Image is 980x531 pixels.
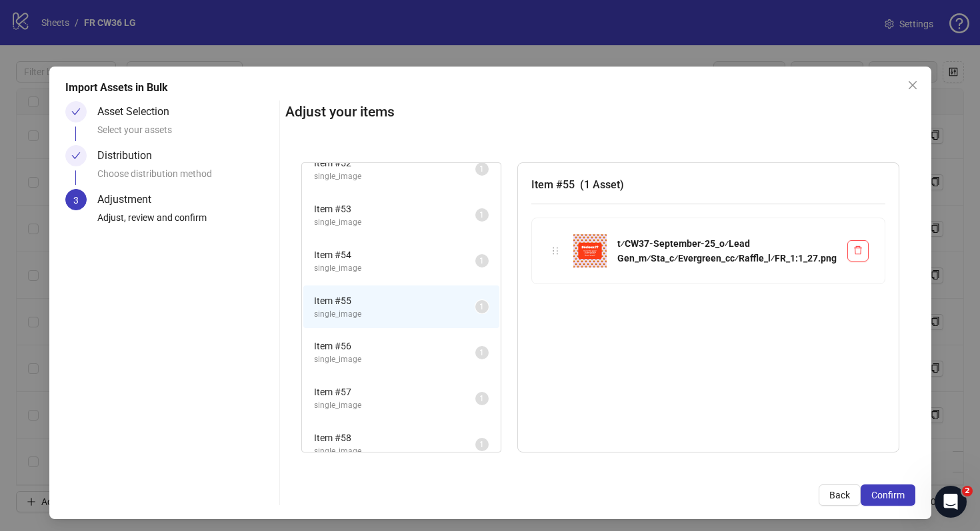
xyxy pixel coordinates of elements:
span: Item # 58 [314,431,475,445]
span: holder [551,246,560,256]
sup: 1 [475,346,489,359]
sup: 1 [475,254,489,267]
span: 1 [479,256,484,265]
div: Adjustment [97,189,162,210]
sup: 1 [475,162,489,176]
h3: Item # 55 [531,176,885,193]
span: Item # 54 [314,248,475,262]
div: Adjust, review and confirm [97,210,274,233]
div: holder [548,244,563,258]
span: 1 [479,348,484,357]
div: Distribution [97,145,163,166]
span: single_image [314,353,475,366]
sup: 1 [475,300,489,313]
span: 1 [479,210,484,220]
span: 1 [479,164,484,174]
span: single_image [314,262,475,275]
span: Item # 57 [314,385,475,399]
span: 3 [73,195,79,206]
button: Close [902,75,923,96]
div: t⁄CW37-September-25_o⁄Lead Gen_m⁄Sta_c⁄Evergreen_cc⁄Raffle_l⁄FR_1:1_27.png [617,236,837,265]
span: check [71,107,81,116]
button: Back [819,484,861,506]
span: Back [829,490,850,500]
span: close [907,80,918,90]
div: Select your assets [97,122,274,145]
span: single_image [314,170,475,183]
span: single_image [314,399,475,412]
iframe: Intercom live chat [935,486,967,518]
span: Item # 52 [314,156,475,170]
h2: Adjust your items [285,101,915,123]
span: single_image [314,216,475,229]
sup: 1 [475,392,489,405]
div: Asset Selection [97,101,180,122]
sup: 1 [475,208,489,222]
span: 1 [479,440,484,449]
sup: 1 [475,438,489,451]
span: delete [853,246,863,255]
button: Confirm [861,484,915,506]
span: 1 [479,302,484,311]
span: Item # 53 [314,202,475,216]
span: Item # 56 [314,339,475,353]
button: Delete [847,240,869,262]
span: Confirm [871,490,905,500]
span: single_image [314,308,475,321]
div: Choose distribution method [97,166,274,189]
div: Import Assets in Bulk [65,80,915,96]
img: t⁄CW37-September-25_o⁄Lead Gen_m⁄Sta_c⁄Evergreen_cc⁄Raffle_l⁄FR_1:1_27.png [573,234,607,267]
span: 2 [962,486,973,496]
span: single_image [314,445,475,458]
span: 1 [479,394,484,403]
span: ( 1 Asset ) [580,178,624,191]
span: check [71,151,81,160]
span: Item # 55 [314,293,475,308]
